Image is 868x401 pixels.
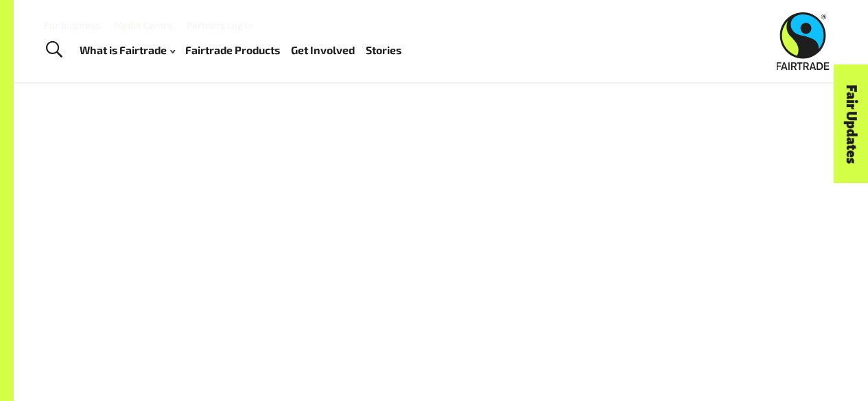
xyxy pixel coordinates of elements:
a: Partners Log In [187,19,253,31]
a: Toggle Search [37,33,71,67]
a: Stories [366,40,401,60]
a: For business [44,19,100,31]
img: Fairtrade Australia New Zealand logo [777,12,830,70]
a: Fairtrade Products [185,40,280,60]
a: Media Centre [114,19,173,31]
a: Get Involved [291,40,355,60]
a: What is Fairtrade [80,40,175,60]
